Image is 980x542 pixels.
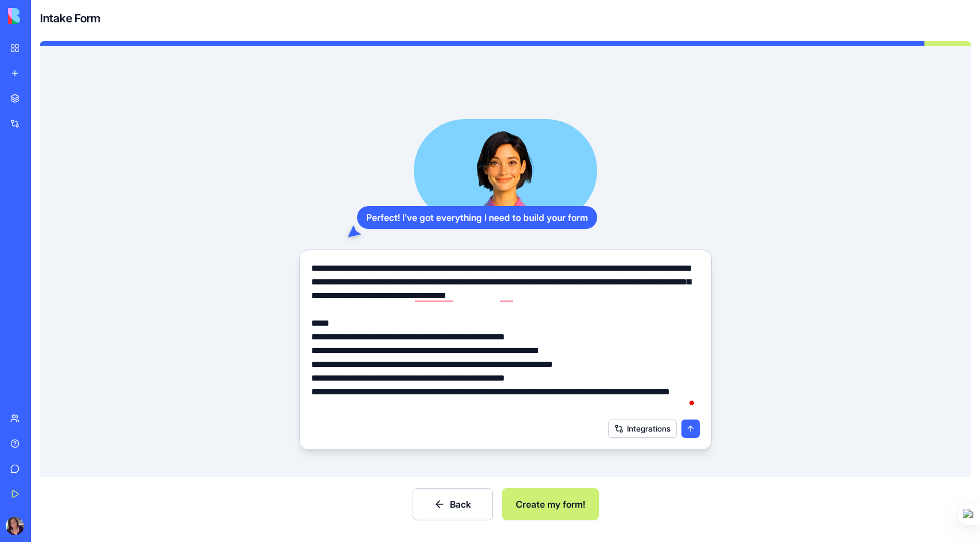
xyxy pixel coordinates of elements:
button: Integrations [608,420,677,438]
textarea: To enrich screen reader interactions, please activate Accessibility in Grammarly extension settings [311,262,700,413]
h4: Intake Form [40,10,100,26]
button: Create my form! [502,488,599,520]
div: Perfect! I've got everything I need to build your form [357,206,597,229]
img: logo [8,8,79,24]
img: ACg8ocIAE6wgsgHe9tMraKf-hAp8HJ_1XYJJkosSgrxIF3saiq0oh1HR=s96-c [6,517,24,535]
button: Back [413,488,493,520]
